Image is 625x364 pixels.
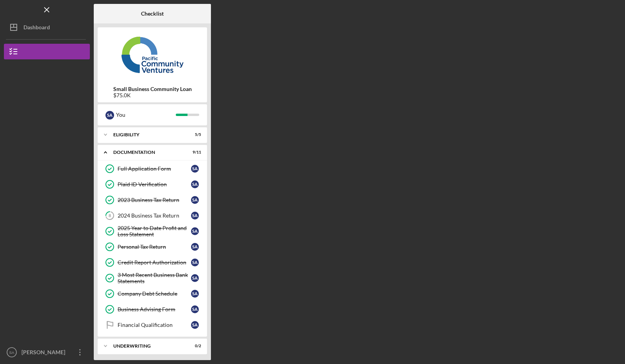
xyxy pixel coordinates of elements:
a: Financial QualificationSA [102,317,203,333]
div: Documentation [113,150,182,155]
div: S A [191,274,199,282]
div: [PERSON_NAME] [20,344,70,362]
div: Full Application Form [118,166,191,172]
div: Underwriting [113,344,182,348]
div: S A [191,305,199,313]
div: Business Advising Form [118,306,191,312]
div: S A [105,111,114,120]
tspan: 8 [109,213,111,218]
button: SA[PERSON_NAME] [4,344,90,360]
div: 2025 Year to Date Profit and Loss Statement [118,225,191,237]
a: Credit Report AuthorizationSA [102,255,203,270]
div: S A [191,259,199,266]
button: Dashboard [4,20,90,35]
div: 5 / 5 [187,132,201,137]
div: Dashboard [23,20,50,37]
div: S A [191,180,199,188]
img: Product logo [98,31,207,78]
div: Plaid ID Verification [118,181,191,187]
div: S A [191,290,199,298]
div: $75.0K [113,92,192,98]
div: S A [191,212,199,219]
b: Small Business Community Loan [113,86,192,92]
div: 2024 Business Tax Return [118,212,191,219]
div: Financial Qualification [118,322,191,328]
a: Business Advising FormSA [102,302,203,317]
div: S A [191,196,199,204]
div: S A [191,321,199,329]
a: 3 Most Recent Business Bank StatementsSA [102,270,203,286]
a: 82024 Business Tax ReturnSA [102,208,203,223]
a: Full Application FormSA [102,161,203,177]
div: Company Debt Schedule [118,291,191,297]
a: 2023 Business Tax ReturnSA [102,192,203,208]
a: 2025 Year to Date Profit and Loss StatementSA [102,223,203,239]
a: Personal Tax ReturnSA [102,239,203,255]
text: SA [9,350,14,355]
a: Company Debt ScheduleSA [102,286,203,302]
div: 2023 Business Tax Return [118,197,191,203]
div: S A [191,227,199,235]
div: Credit Report Authorization [118,259,191,266]
div: Eligibility [113,132,182,137]
div: 3 Most Recent Business Bank Statements [118,272,191,284]
div: S A [191,243,199,251]
b: Checklist [141,11,164,17]
div: You [116,108,176,121]
div: 0 / 2 [187,344,201,348]
div: 9 / 11 [187,150,201,155]
div: S A [191,165,199,173]
a: Plaid ID VerificationSA [102,177,203,192]
div: Personal Tax Return [118,244,191,250]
